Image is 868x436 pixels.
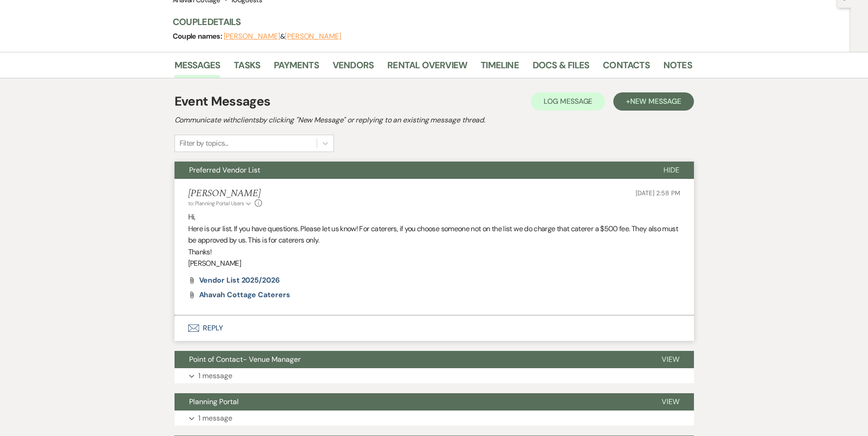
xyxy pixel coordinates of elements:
[649,162,694,179] button: Hide
[188,223,680,246] p: Here is our list. If you have questions. Please let us know! For caterers, if you choose someone ...
[199,290,290,299] span: Ahavah Cottage Caterers
[175,92,271,111] h1: Event Messages
[189,165,260,175] span: Preferred Vendor List
[663,165,679,175] span: Hide
[224,32,341,41] span: &
[224,33,280,40] button: [PERSON_NAME]
[180,138,228,149] div: Filter by topics...
[198,370,232,382] p: 1 message
[189,397,239,406] span: Planning Portal
[603,58,650,78] a: Contacts
[663,58,692,78] a: Notes
[175,351,647,368] button: Point of Contact- Venue Manager
[175,115,694,126] h2: Communicate with clients by clicking "New Message" or replying to an existing message thread.
[175,368,694,384] button: 1 message
[188,188,262,199] h5: [PERSON_NAME]
[188,200,244,207] span: to: Planning Portal Users
[175,58,221,78] a: Messages
[531,92,605,111] button: Log Message
[285,33,341,40] button: [PERSON_NAME]
[647,351,694,368] button: View
[234,58,260,78] a: Tasks
[544,96,592,106] span: Log Message
[175,315,694,341] button: Reply
[175,162,649,179] button: Preferred Vendor List
[662,397,679,406] span: View
[188,199,253,208] button: to: Planning Portal Users
[188,211,680,223] p: Hi,
[199,277,280,284] a: Vendor List 2025/2026
[199,291,290,299] a: Ahavah Cottage Caterers
[175,393,647,411] button: Planning Portal
[333,58,374,78] a: Vendors
[188,246,680,258] p: Thanks!
[175,411,694,426] button: 1 message
[630,96,681,106] span: New Message
[173,15,683,28] h3: Couple Details
[198,412,232,424] p: 1 message
[188,258,680,269] p: [PERSON_NAME]
[613,92,693,111] button: +New Message
[647,393,694,411] button: View
[173,31,224,41] span: Couple names:
[662,355,679,364] span: View
[636,189,680,197] span: [DATE] 2:58 PM
[387,58,467,78] a: Rental Overview
[481,58,519,78] a: Timeline
[274,58,319,78] a: Payments
[199,275,280,285] span: Vendor List 2025/2026
[189,355,301,364] span: Point of Contact- Venue Manager
[533,58,589,78] a: Docs & Files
